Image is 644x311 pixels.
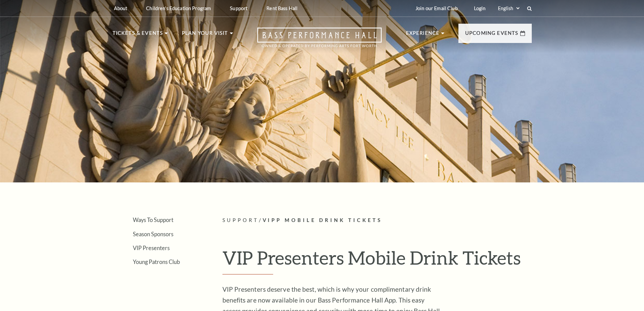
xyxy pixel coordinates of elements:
p: / [222,216,532,225]
p: About [114,5,127,11]
p: Tickets & Events [113,29,163,41]
h1: VIP Presenters Mobile Drink Tickets [222,247,532,274]
a: Ways To Support [133,217,173,223]
p: Plan Your Visit [182,29,228,41]
span: VIPP Mobile Drink Tickets [263,217,383,223]
span: Support [222,217,259,223]
p: Children's Education Program [146,5,211,11]
p: Experience [406,29,440,41]
p: Upcoming Events [465,29,519,41]
a: Season Sponsors [133,231,173,237]
p: Support [230,5,247,11]
p: Rent Bass Hall [266,5,297,11]
a: VIP Presenters [133,245,170,251]
a: Young Patrons Club [133,259,180,265]
select: Select: [497,5,521,12]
